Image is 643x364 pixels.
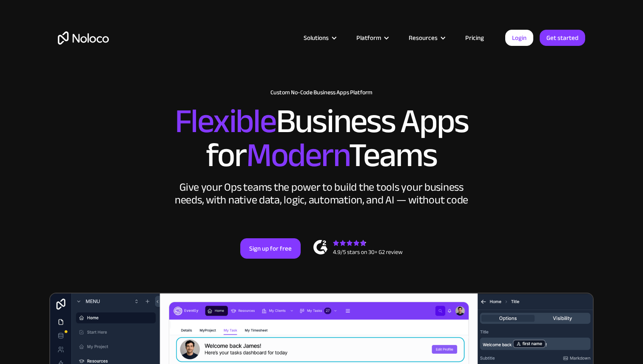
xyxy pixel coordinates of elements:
[58,89,585,96] h1: Custom No-Code Business Apps Platform
[293,32,346,43] div: Solutions
[356,32,381,43] div: Platform
[398,32,455,43] div: Resources
[173,181,470,206] div: Give your Ops teams the power to build the tools your business needs, with native data, logic, au...
[240,238,301,259] a: Sign up for free
[175,90,276,153] span: Flexible
[540,30,585,46] a: Get started
[246,124,349,187] span: Modern
[304,32,329,43] div: Solutions
[505,30,533,46] a: Login
[409,32,438,43] div: Resources
[346,32,398,43] div: Platform
[58,31,109,45] a: home
[455,32,495,43] a: Pricing
[58,104,585,172] h2: Business Apps for Teams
